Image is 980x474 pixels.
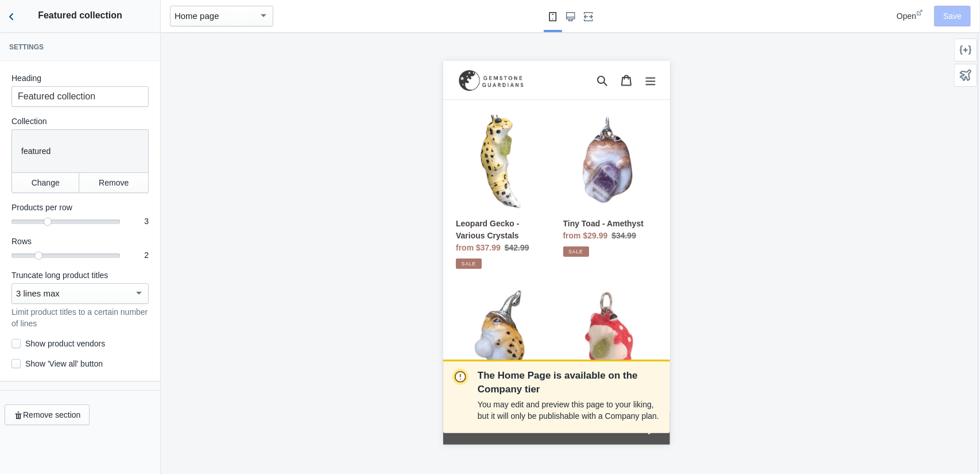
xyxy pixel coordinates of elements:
[79,172,149,193] button: Remove
[478,369,661,396] p: The Home Page is available on the Company tier
[11,72,149,84] label: Heading
[21,145,139,157] p: featured
[13,5,147,33] a: image
[11,115,149,127] label: Collection
[13,359,199,375] span: Go to full site
[5,404,90,425] button: Remove section
[9,43,151,52] h3: Settings
[897,11,916,21] span: Open
[11,172,79,193] button: Change
[11,306,149,329] p: Limit product titles to a certain number of lines
[478,399,661,422] p: You may edit and preview this page to your liking, but it will only be publishable with a Company...
[144,251,149,260] span: 2
[144,217,149,226] span: 3
[11,236,149,247] label: Rows
[11,269,149,281] label: Truncate long product titles
[11,202,149,213] label: Products per row
[16,288,60,298] mat-select-trigger: 3 lines max
[13,5,84,33] img: image
[195,7,219,30] button: Menu
[11,338,105,349] label: Show product vendors
[11,358,103,369] label: Show 'View all' button
[175,11,219,21] mat-select-trigger: Home page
